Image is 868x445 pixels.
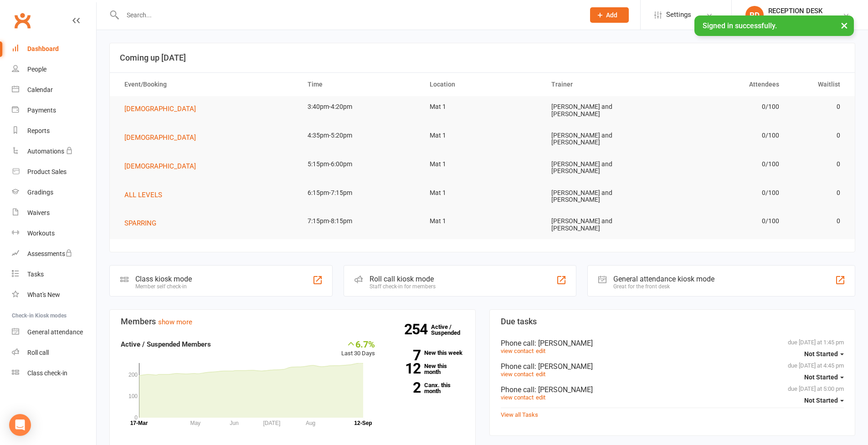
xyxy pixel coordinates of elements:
[665,125,787,146] td: 0/100
[124,161,202,172] button: [DEMOGRAPHIC_DATA]
[12,100,96,121] a: Payments
[534,339,593,348] span: : [PERSON_NAME]
[124,132,202,143] button: [DEMOGRAPHIC_DATA]
[12,285,96,305] a: What's New
[836,15,853,35] button: ×
[27,250,72,257] div: Assessments
[299,182,421,204] td: 6:15pm-7:15pm
[299,125,421,146] td: 4:35pm-5:20pm
[12,59,96,80] a: People
[158,318,192,326] a: show more
[804,350,838,358] span: Not Started
[27,168,67,175] div: Product Sales
[590,7,629,23] button: Add
[12,223,96,244] a: Workouts
[787,96,848,118] td: 0
[12,182,96,203] a: Gradings
[501,394,534,401] a: view contact
[534,362,593,371] span: : [PERSON_NAME]
[389,363,464,375] a: 12New this month
[341,339,375,358] div: Last 30 Days
[120,53,845,62] h3: Coming up [DATE]
[121,317,464,326] h3: Members
[421,153,544,175] td: Mat 1
[804,369,844,385] button: Not Started
[606,11,617,19] span: Add
[124,189,169,200] button: ALL LEVELS
[27,66,46,73] div: People
[12,121,96,141] a: Reports
[804,346,844,362] button: Not Started
[745,6,764,24] div: RD
[12,244,96,264] a: Assessments
[787,153,848,175] td: 0
[536,371,545,378] a: edit
[120,9,578,21] input: Search...
[768,7,822,15] div: RECEPTION DESK
[135,275,192,283] div: Class kiosk mode
[501,411,538,418] a: View all Tasks
[501,348,534,354] a: view contact
[27,209,50,216] div: Waivers
[787,210,848,232] td: 0
[804,373,838,381] span: Not Started
[536,394,545,401] a: edit
[124,219,156,227] span: SPARRING
[665,73,787,96] th: Attendees
[804,392,844,409] button: Not Started
[404,322,431,336] strong: 254
[613,275,714,283] div: General attendance kiosk mode
[12,343,96,363] a: Roll call
[665,210,787,232] td: 0/100
[27,86,53,93] div: Calendar
[543,73,665,96] th: Trainer
[768,15,822,23] div: Trinity BJJ Pty Ltd
[299,210,421,232] td: 7:15pm-8:15pm
[370,283,436,290] div: Staff check-in for members
[12,80,96,100] a: Calendar
[703,21,777,30] span: Signed in successfully.
[666,5,691,25] span: Settings
[787,182,848,204] td: 0
[421,125,544,146] td: Mat 1
[421,96,544,118] td: Mat 1
[12,162,96,182] a: Product Sales
[543,96,665,125] td: [PERSON_NAME] and [PERSON_NAME]
[431,317,471,343] a: 254Active / Suspended
[536,348,545,354] a: edit
[124,191,162,199] span: ALL LEVELS
[135,283,192,290] div: Member self check-in
[27,328,83,336] div: General attendance
[421,210,544,232] td: Mat 1
[116,73,299,96] th: Event/Booking
[665,153,787,175] td: 0/100
[124,162,196,170] span: [DEMOGRAPHIC_DATA]
[543,125,665,153] td: [PERSON_NAME] and [PERSON_NAME]
[27,45,59,52] div: Dashboard
[787,125,848,146] td: 0
[543,182,665,211] td: [PERSON_NAME] and [PERSON_NAME]
[27,369,67,377] div: Class check-in
[27,189,53,196] div: Gradings
[299,96,421,118] td: 3:40pm-4:20pm
[124,218,163,229] button: SPARRING
[534,385,593,394] span: : [PERSON_NAME]
[389,381,421,394] strong: 2
[27,148,64,155] div: Automations
[12,264,96,285] a: Tasks
[27,271,44,278] div: Tasks
[12,39,96,59] a: Dashboard
[299,73,421,96] th: Time
[27,291,60,298] div: What's New
[787,73,848,96] th: Waitlist
[27,127,50,134] div: Reports
[501,362,844,371] div: Phone call
[341,339,375,349] div: 6.7%
[665,182,787,204] td: 0/100
[124,103,202,114] button: [DEMOGRAPHIC_DATA]
[11,9,34,32] a: Clubworx
[389,362,421,375] strong: 12
[124,105,196,113] span: [DEMOGRAPHIC_DATA]
[804,397,838,404] span: Not Started
[613,283,714,290] div: Great for the front desk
